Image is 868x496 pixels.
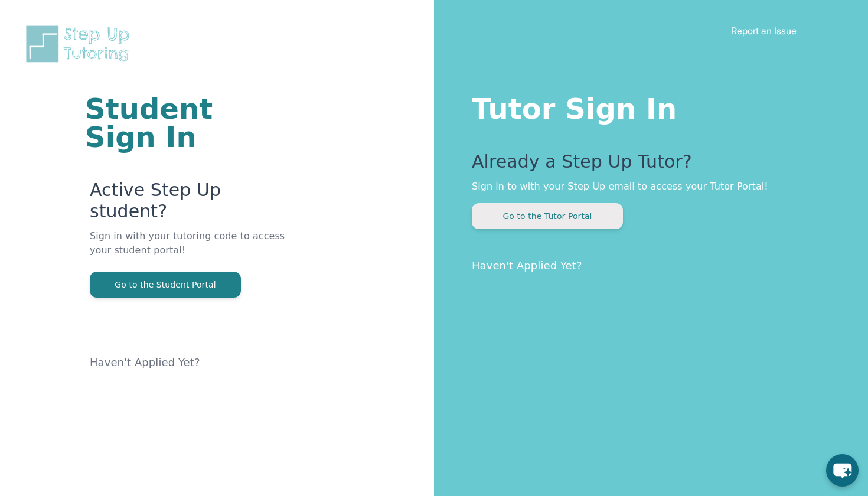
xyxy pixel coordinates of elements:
button: Go to the Tutor Portal [472,203,623,229]
p: Already a Step Up Tutor? [472,151,821,180]
p: Active Step Up student? [90,180,292,229]
p: Sign in to with your Step Up email to access your Tutor Portal! [472,180,821,194]
a: Haven't Applied Yet? [472,259,582,272]
a: Haven't Applied Yet? [90,356,200,368]
h1: Student Sign In [85,94,292,151]
h1: Tutor Sign In [472,90,821,123]
img: Step Up Tutoring horizontal logo [24,24,137,64]
a: Go to the Student Portal [90,279,241,290]
p: Sign in with your tutoring code to access your student portal! [90,229,292,272]
a: Report an Issue [731,25,797,37]
button: chat-button [826,454,859,487]
button: Go to the Student Portal [90,272,241,298]
a: Go to the Tutor Portal [472,210,623,221]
